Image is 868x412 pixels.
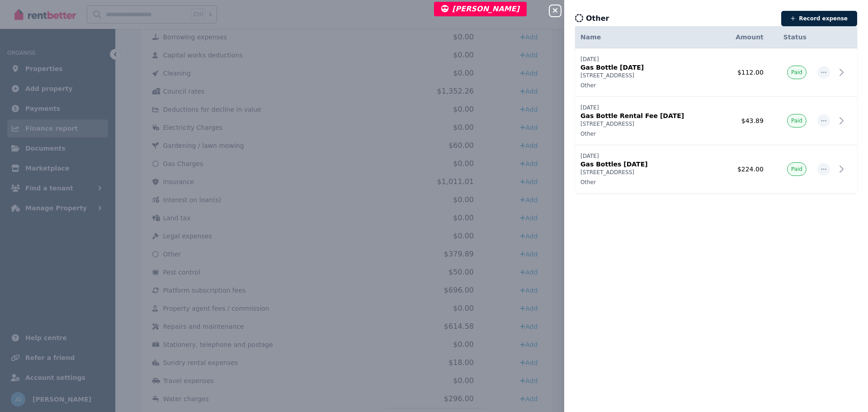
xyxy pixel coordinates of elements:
[580,160,714,169] p: Gas Bottles [DATE]
[575,26,720,48] th: Name
[720,48,769,97] td: $112.00
[769,26,812,48] th: Status
[580,120,714,128] p: [STREET_ADDRESS]
[720,97,769,145] td: $43.89
[580,82,714,89] p: Other
[781,11,857,26] button: Record expense
[791,166,802,173] span: Paid
[580,130,714,137] p: Other
[791,117,802,124] span: Paid
[580,72,714,79] p: [STREET_ADDRESS]
[791,69,802,76] span: Paid
[580,169,714,176] p: [STREET_ADDRESS]
[580,56,714,63] p: [DATE]
[580,104,714,111] p: [DATE]
[580,111,714,120] p: Gas Bottle Rental Fee [DATE]
[720,145,769,194] td: $224.00
[580,179,714,186] p: Other
[580,63,714,72] p: Gas Bottle [DATE]
[586,13,609,24] span: Other
[720,26,769,48] th: Amount
[580,152,714,160] p: [DATE]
